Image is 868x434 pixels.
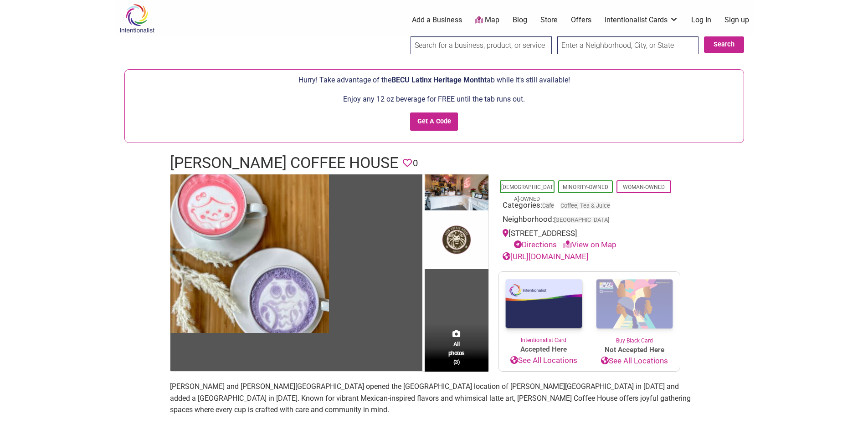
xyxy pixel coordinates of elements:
a: View on Map [563,240,616,249]
a: Coffee, Tea & Juice [560,202,610,209]
p: [PERSON_NAME] and [PERSON_NAME][GEOGRAPHIC_DATA] opened the [GEOGRAPHIC_DATA] location of [PERSON... [170,381,699,416]
span: 0 [413,156,418,170]
a: Blog [513,15,527,25]
img: Intentionalist Card [498,272,589,336]
a: Store [540,15,558,25]
div: Neighborhood: [503,214,676,228]
a: Directions [514,240,557,249]
a: Intentionalist Cards [605,15,678,25]
img: Buy Black Card [589,272,680,337]
p: Hurry! Take advantage of the tab while it's still available! [129,74,739,86]
input: Get A Code [410,112,458,131]
a: Map [475,15,499,26]
a: See All Locations [498,355,589,367]
input: Search for a business, product, or service [411,36,552,54]
span: [GEOGRAPHIC_DATA] [554,217,609,223]
a: Log In [691,15,711,25]
img: Intentionalist [115,4,159,33]
a: Woman-Owned [623,184,665,190]
a: Sign up [724,15,749,25]
p: Enjoy any 12 oz beverage for FREE until the tab runs out. [129,93,739,105]
a: Offers [571,15,591,25]
input: Enter a Neighborhood, City, or State [557,36,699,54]
h1: [PERSON_NAME] Coffee House [170,152,398,174]
a: Intentionalist Card [498,272,589,344]
a: Buy Black Card [589,272,680,345]
span: Accepted Here [498,344,589,355]
a: Minority-Owned [563,184,608,190]
a: [URL][DOMAIN_NAME] [503,252,589,261]
a: Cafe [542,202,554,209]
a: Add a Business [412,15,462,25]
a: See All Locations [589,355,680,367]
span: BECU Latinx Heritage Month [391,76,484,84]
button: Search [704,36,744,53]
div: [STREET_ADDRESS] [503,228,676,251]
span: All photos (3) [448,340,465,366]
div: Categories: [503,199,676,214]
a: [DEMOGRAPHIC_DATA]-Owned [501,184,553,202]
span: Not Accepted Here [589,345,680,355]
